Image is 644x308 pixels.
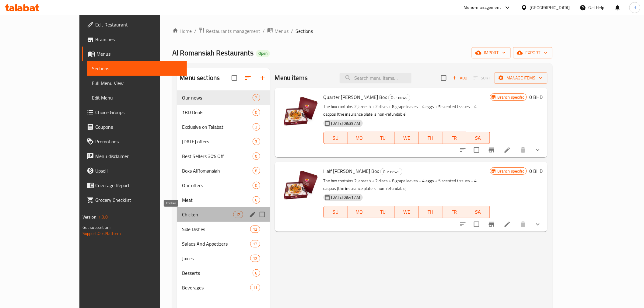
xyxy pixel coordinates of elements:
button: TU [371,206,395,218]
span: 12 [250,241,260,247]
button: Add [450,73,470,83]
a: Menu disclaimer [82,149,187,163]
span: Sort sections [241,71,255,85]
div: items [253,152,260,160]
a: Upsell [82,163,187,178]
input: search [340,73,411,83]
span: WE [397,134,416,142]
span: Chicken [182,211,233,218]
span: Grocery Checklist [95,196,182,204]
div: items [233,211,243,218]
div: Our offers [182,182,252,189]
div: Exclusive on Talabat [182,123,252,131]
a: Edit menu item [504,146,511,154]
a: Menus [82,47,187,61]
span: Restaurants management [206,27,260,35]
span: 12 [250,226,260,232]
span: Get support on: [82,223,110,231]
div: Boxs AlRomansiah [182,167,252,174]
div: items [250,284,260,291]
span: 2 [253,124,260,130]
span: Select section first [470,73,494,83]
span: 12 [250,256,260,261]
span: 0 [253,153,260,159]
a: Edit menu item [504,221,511,228]
span: Select section [437,72,450,84]
button: TU [371,132,395,144]
h2: Menu sections [180,73,220,82]
span: Branches [95,36,182,43]
button: SA [466,132,490,144]
span: Manage items [499,74,543,82]
button: sort-choices [456,217,470,232]
div: Exclusive on Talabat2 [177,120,270,134]
a: Edit Restaurant [82,17,187,32]
h6: 0 BHD [529,93,543,101]
a: Coverage Report [82,178,187,193]
span: [DATE] 08:41 AM [329,194,363,200]
li: / [194,27,196,35]
span: Upsell [95,167,182,174]
p: The box contains 2 jareesh + 2 discs + 8 grape leaves + 4 eggs + 5 scented tissues + 4 daqoos (th... [324,103,490,118]
span: WE [397,208,416,216]
h2: Menu items [275,73,308,82]
div: items [253,138,260,145]
span: Version: [82,213,97,221]
a: Support.OpsPlatform [82,229,121,237]
li: / [291,27,293,35]
div: Side Dishes [182,226,250,233]
span: Meat [182,196,252,204]
span: 3 [253,139,260,145]
span: export [518,49,548,57]
svg: Show Choices [534,146,541,154]
div: Menu-management [464,4,501,11]
div: Juices12 [177,251,270,266]
span: Beverages [182,284,250,291]
span: Half [PERSON_NAME] Box [324,166,379,176]
span: Best Sellers 30% Off [182,152,252,160]
span: Branch specific [495,168,527,174]
span: Salads And Appetizers [182,240,250,247]
div: Our offers0 [177,178,270,193]
div: Juices [182,255,250,262]
span: 0 [253,110,260,115]
div: [GEOGRAPHIC_DATA] [530,4,570,11]
span: Menu disclaimer [95,152,182,160]
span: Menus [275,27,289,35]
div: Our news [380,168,402,175]
div: Best Sellers 30% Off0 [177,149,270,163]
span: Sections [92,65,182,72]
span: Edit Menu [92,94,182,101]
span: 1BD Deals [182,109,252,116]
a: Menus [267,27,289,35]
a: Grocery Checklist [82,193,187,207]
button: Manage items [494,72,548,84]
span: import [477,49,506,57]
span: FR [445,134,464,142]
span: TU [374,134,393,142]
span: Our news [389,94,410,101]
span: SA [469,208,488,216]
a: Restaurants management [199,27,260,35]
div: Meat6 [177,193,270,207]
span: MO [350,208,369,216]
span: Choice Groups [95,109,182,116]
span: 11 [250,285,260,291]
button: Add section [255,71,270,85]
span: MO [350,134,369,142]
button: Branch-specific-item [484,217,499,232]
button: show more [530,217,545,232]
a: Branches [82,32,187,47]
img: Quarter Naimi Mandi Box [280,93,319,132]
span: Promotions [95,138,182,145]
li: / [263,27,265,35]
div: [DATE] offers3 [177,134,270,149]
div: Beverages11 [177,280,270,295]
span: 8 [253,168,260,174]
div: items [250,240,260,247]
span: Quarter [PERSON_NAME] Box [324,93,387,102]
span: TH [421,134,440,142]
span: Branch specific [495,94,527,100]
